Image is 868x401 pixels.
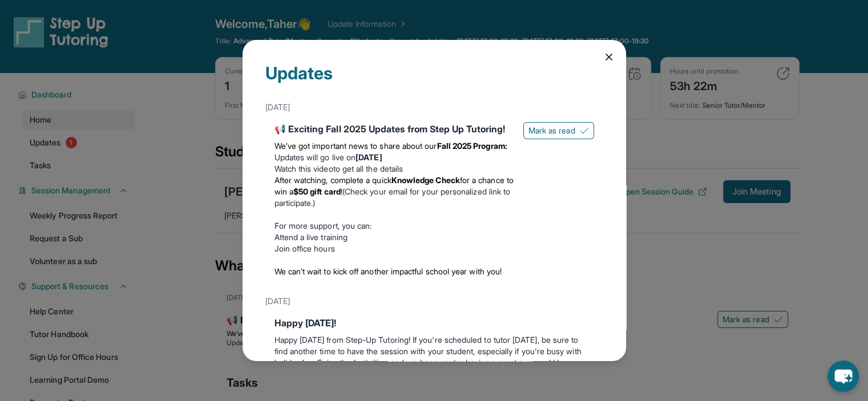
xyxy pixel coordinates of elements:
[274,175,391,185] span: After watching, complete a quick
[528,125,575,136] span: Mark as read
[523,122,594,139] button: Mark as read
[274,163,514,175] li: to get all the details
[274,175,514,209] li: (Check your email for your personalized link to participate.)
[827,361,859,392] button: chat-button
[274,244,335,253] a: Join office hours
[274,164,333,173] a: Watch this video
[274,122,514,136] div: 📢 Exciting Fall 2025 Updates from Step Up Tutoring!
[265,97,603,118] div: [DATE]
[265,291,603,311] div: [DATE]
[341,187,342,196] span: !
[274,266,502,276] span: We can’t wait to kick off another impactful school year with you!
[274,334,594,380] p: Happy [DATE] from Step-Up Tutoring! If you're scheduled to tutor [DATE], be sure to find another ...
[274,232,348,242] a: Attend a live training
[391,175,460,185] strong: Knowledge Check
[274,316,594,330] div: Happy [DATE]!
[580,126,589,135] img: Mark as read
[437,141,507,151] strong: Fall 2025 Program:
[265,63,603,97] div: Updates
[274,220,514,232] p: For more support, you can:
[293,187,341,196] strong: $50 gift card
[274,152,514,163] li: Updates will go live on
[356,152,382,162] strong: [DATE]
[274,141,437,151] span: We’ve got important news to share about our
